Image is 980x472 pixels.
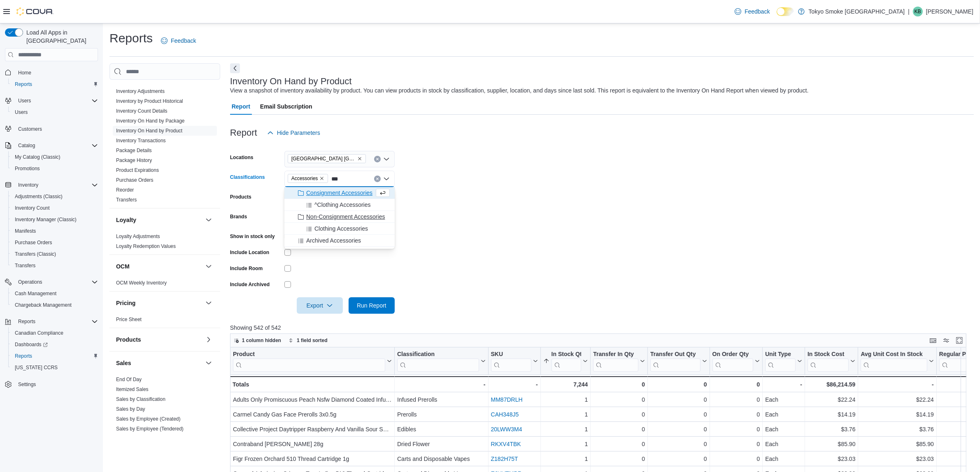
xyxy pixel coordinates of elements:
span: Users [15,109,28,116]
span: Accessories [288,174,328,183]
button: Product [233,351,392,372]
span: Run Report [357,301,386,310]
a: End Of Day [116,377,142,382]
a: Inventory Transactions [116,138,166,143]
div: 0 [650,410,707,420]
div: $22.24 [808,395,855,405]
button: Clear input [374,156,381,162]
div: - [397,379,486,389]
span: End Of Day [116,376,142,383]
div: Transfer Out Qty [650,351,700,359]
a: Manifests [12,226,39,236]
span: My Catalog (Classic) [12,152,98,162]
button: Inventory [15,180,42,190]
span: Manifests [15,228,36,234]
a: Sales by Employee (Created) [116,416,181,422]
span: Clothing Accessories [314,224,368,233]
label: Locations [230,154,254,161]
a: Feedback [158,32,199,49]
span: Loyalty Adjustments [116,233,160,240]
span: Promotions [12,164,98,174]
span: Loyalty Redemption Values [116,243,176,250]
button: Users [15,96,34,106]
button: SKU [491,351,538,372]
span: Product Expirations [116,167,159,174]
div: - [765,379,802,389]
a: Adjustments (Classic) [12,192,66,201]
span: Inventory Adjustments [116,88,165,95]
button: 1 field sorted [285,335,331,345]
span: Users [12,107,98,117]
span: Reports [15,81,32,88]
span: Cash Management [15,290,56,297]
a: Inventory Count Details [116,108,168,114]
button: Inventory Count [8,202,101,214]
label: Include Location [230,249,269,256]
div: - [861,379,933,389]
span: Purchase Orders [116,177,154,183]
a: Inventory Adjustments [116,88,165,94]
button: Cash Management [8,288,101,299]
span: Reports [12,79,98,89]
button: Transfers (Classic) [8,248,101,260]
div: Unit Type [765,351,796,359]
button: Promotions [8,163,101,174]
a: Reorder [116,187,134,193]
span: Feedback [171,37,196,45]
span: Inventory by Product Historical [116,98,183,104]
span: Inventory Manager (Classic) [12,215,98,224]
span: Non-Consignment Accessories [306,213,385,221]
span: Canadian Compliance [15,330,63,336]
span: Transfers (Classic) [12,249,98,259]
h3: Report [230,128,257,138]
button: Remove Ottawa Wellington from selection in this group [357,156,362,161]
span: Inventory On Hand by Package [116,118,185,124]
button: Loyalty [204,215,214,225]
button: Catalog [2,140,101,151]
button: Catalog [15,141,38,150]
p: Showing 542 of 542 [230,324,974,332]
button: Classification [397,351,486,372]
button: Reports [2,316,101,327]
span: Users [15,96,98,106]
span: Reports [15,353,32,359]
div: 0 [712,395,760,405]
span: Canadian Compliance [12,328,98,338]
button: Reports [8,350,101,362]
button: [US_STATE] CCRS [8,362,101,373]
span: Sales by Classification [116,396,165,403]
a: Z182H75T [491,456,518,463]
span: Consignment Accessories [306,189,372,197]
label: Brands [230,213,247,220]
button: Next [230,63,240,73]
button: Clear input [374,176,381,182]
div: 0 [593,425,645,435]
button: Customers [2,123,101,135]
button: Enter fullscreen [954,335,964,345]
div: 0 [650,395,707,405]
span: Transfers [15,262,35,269]
p: Tokyo Smoke [GEOGRAPHIC_DATA] [809,7,905,16]
span: Archived Accessories [306,236,361,245]
a: Price Sheet [116,317,142,322]
a: Dashboards [12,340,51,349]
a: Transfers [116,197,137,203]
span: Operations [15,277,98,287]
span: Email Subscription [260,98,312,115]
span: Dashboards [12,340,98,349]
span: Catalog [18,142,35,149]
button: Non-Consignment Accessories [284,211,395,223]
div: Adults Only Promiscuous Peach Nsfw Diamond Coated Infused Prerolls 3x0.5g [233,395,392,405]
span: Settings [18,381,36,388]
div: Classification [397,351,479,359]
a: Promotions [12,164,43,174]
button: Display options [941,335,951,345]
h3: Pricing [116,299,135,307]
a: OCM Weekly Inventory [116,280,167,286]
div: 7,244 [543,379,588,389]
a: Reports [12,79,35,89]
span: OCM Weekly Inventory [116,280,167,286]
span: Customers [18,126,42,132]
a: Canadian Compliance [12,328,67,338]
div: $14.19 [861,410,933,420]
